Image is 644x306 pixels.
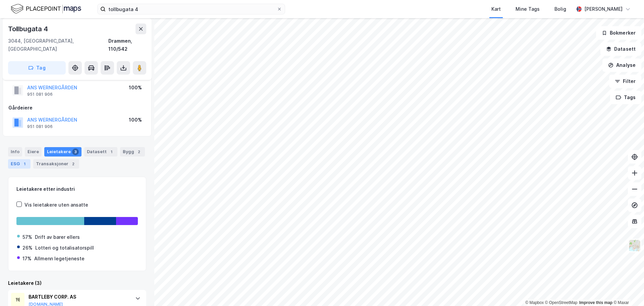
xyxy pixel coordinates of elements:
[8,104,146,112] div: Gårdeiere
[129,84,142,92] div: 100%
[610,91,641,104] button: Tags
[609,75,641,88] button: Filter
[34,255,85,263] div: Allmenn legetjeneste
[16,185,138,193] div: Leietakere etter industri
[35,233,80,241] div: Drift av barer ellers
[22,233,32,241] div: 57%
[8,147,22,157] div: Info
[525,300,544,305] a: Mapbox
[21,161,28,167] div: 1
[602,58,641,72] button: Analyse
[25,147,42,157] div: Eiere
[600,42,641,56] button: Datasett
[610,274,644,306] div: Kontrollprogram for chat
[136,148,142,155] div: 2
[35,244,94,252] div: Lotteri og totalisatorspill
[108,148,115,155] div: 1
[596,26,641,40] button: Bokmerker
[106,4,277,14] input: Søk på adresse, matrikkel, gårdeiere, leietakere eller personer
[628,239,641,252] img: Z
[27,124,53,129] div: 951 081 906
[70,161,76,167] div: 2
[545,300,578,305] a: OpenStreetMap
[8,279,146,287] div: Leietakere (3)
[11,3,81,15] img: logo.f888ab2527a4732fd821a326f86c7f29.svg
[44,147,82,157] div: Leietakere
[22,255,32,263] div: 17%
[33,159,79,169] div: Transaksjoner
[516,5,540,13] div: Mine Tags
[72,148,79,155] div: 3
[584,5,623,13] div: [PERSON_NAME]
[8,24,49,34] div: Tollbugata 4
[610,274,644,306] iframe: Chat Widget
[554,5,566,13] div: Bolig
[8,61,66,75] button: Tag
[22,244,33,252] div: 26%
[29,293,128,301] div: BARTLEBY CORP. AS
[579,300,612,305] a: Improve this map
[8,159,31,169] div: ESG
[27,92,53,97] div: 951 081 906
[129,116,142,124] div: 100%
[108,37,146,53] div: Drammen, 110/542
[24,201,88,209] div: Vis leietakere uten ansatte
[84,147,117,157] div: Datasett
[120,147,145,157] div: Bygg
[8,37,108,53] div: 3044, [GEOGRAPHIC_DATA], [GEOGRAPHIC_DATA]
[491,5,501,13] div: Kart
